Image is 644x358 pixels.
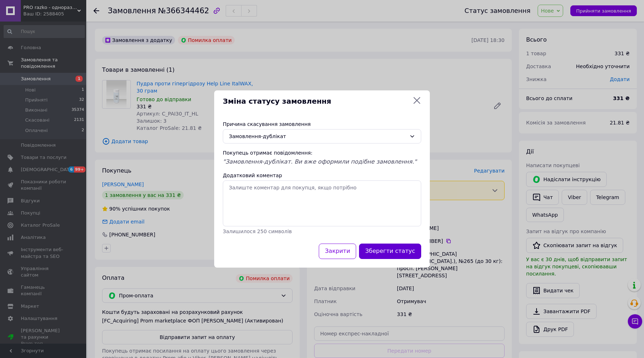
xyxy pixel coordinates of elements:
button: Зберегти статус [359,244,421,259]
span: Зміна статусу замовлення [223,96,410,107]
label: Додатковий коментар [223,173,282,178]
div: Причина скасування замовлення [223,121,421,128]
div: Покупець отримає повідомлення: [223,149,421,156]
div: Замовлення-дублікат [229,132,406,140]
span: Залишилося 250 символів [223,229,292,234]
span: "Замовлення-дублікат. Ви вже оформили подібне замовлення." [223,158,417,165]
button: Закрити [319,244,356,259]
